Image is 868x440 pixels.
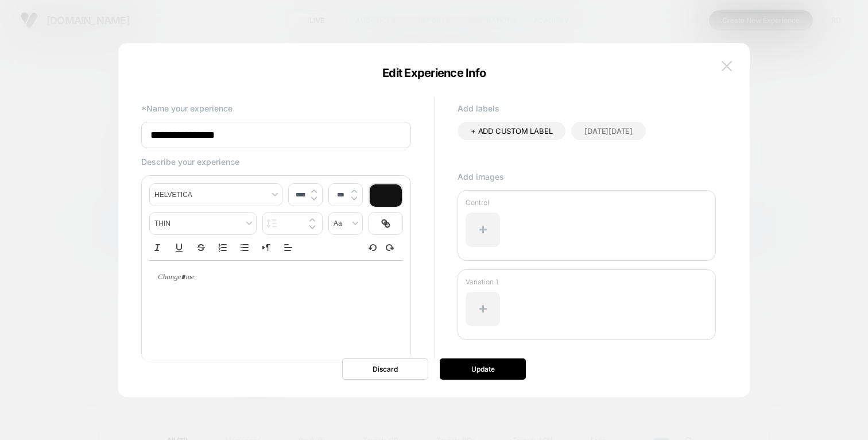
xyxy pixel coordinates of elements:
[150,184,282,206] span: font
[280,241,296,254] span: Align
[258,241,274,254] button: Right to Left
[342,358,428,380] button: Discard
[466,277,708,286] p: Variation 1
[722,61,732,71] img: close
[471,126,552,136] span: + ADD CUSTOM LABEL
[311,196,317,201] img: down
[584,126,633,136] span: [DATE][DATE]
[309,225,315,230] img: down
[141,157,411,167] p: Describe your experience
[458,172,716,182] p: Add images
[311,189,317,194] img: up
[382,66,486,80] span: Edit Experience Info
[440,358,526,380] button: Update
[309,218,315,222] img: up
[466,198,708,207] p: Control
[458,103,716,113] p: Add labels
[193,241,209,254] button: Strike
[237,241,253,254] button: Bullet list
[149,241,165,254] button: Italic
[351,196,357,201] img: down
[141,103,411,113] p: *Name your experience
[266,219,277,228] img: line height
[150,213,256,234] span: fontWeight
[329,213,362,234] span: transform
[171,241,187,254] button: Underline
[351,189,357,194] img: up
[215,241,231,254] button: Ordered list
